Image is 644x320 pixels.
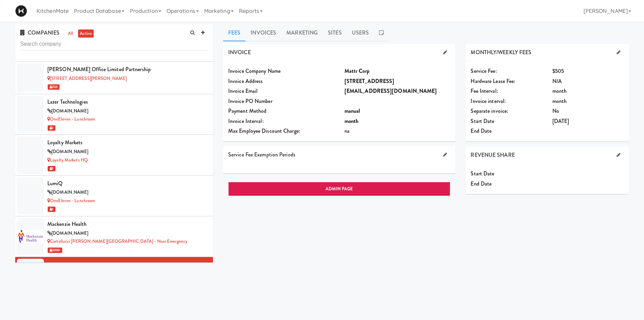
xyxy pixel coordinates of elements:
[344,126,451,136] div: na
[47,97,208,107] div: Lazer Technologies
[228,182,450,196] a: ADMIN PAGE
[47,107,208,115] div: [DOMAIN_NAME]
[47,75,127,82] a: [STREET_ADDRESS][PERSON_NAME]
[48,84,59,90] span: 250
[552,67,564,75] span: $505
[552,77,562,85] span: N/A
[471,170,494,177] span: Start Date
[471,107,508,115] span: Separate invoice:
[228,87,258,95] span: Invoice Email
[344,67,369,75] b: Mattr Corp
[228,48,251,56] span: INVOICE
[228,97,272,105] span: Invoice PO Number
[228,107,266,115] span: Payment Method
[471,180,492,188] span: End Date
[228,117,264,125] span: Invoice Interval:
[47,137,208,148] div: Loyalty Markets
[552,106,624,116] div: No
[47,229,208,238] div: [DOMAIN_NAME]
[48,125,55,131] span: 1
[471,151,515,159] span: REVENUE SHARE
[471,97,506,105] span: Invoice interval:
[15,216,213,257] li: Mackenzie Health[DOMAIN_NAME]Cortellucci [PERSON_NAME][GEOGRAPHIC_DATA] - near Emergency 2000
[47,157,88,163] a: Loyalty Markets HQ
[552,87,567,95] span: month
[344,87,437,95] b: [EMAIL_ADDRESS][DOMAIN_NAME]
[281,24,323,41] a: Marketing
[245,24,281,41] a: Invoices
[344,77,395,85] b: [STREET_ADDRESS]
[471,48,531,56] span: MONTHLY/WEEKLY FEES
[228,77,263,85] span: Invoice Address
[552,117,569,125] span: [DATE]
[15,62,213,94] li: [PERSON_NAME] Office Limited Partnership[STREET_ADDRESS][PERSON_NAME] 250
[471,77,515,85] span: Hardware Lease Fee:
[347,24,374,41] a: Users
[223,24,245,41] a: Fees
[47,219,208,229] div: Mackenzie Health
[66,29,75,38] a: all
[15,135,213,175] li: Loyalty Markets[DOMAIN_NAME]Loyalty Markets HQ 1
[47,238,187,244] a: Cortellucci [PERSON_NAME][GEOGRAPHIC_DATA] - near Emergency
[15,257,213,298] li: Mattr (formerly Shawcor)[DOMAIN_NAME], [DOMAIN_NAME]Mattr (formerly Shawcor) 100
[47,197,95,204] a: OneEleven - Lunchroom
[471,87,498,95] span: Fee Interval:
[471,67,497,75] span: Service Fee:
[471,127,492,135] span: End Date
[48,207,55,212] span: 1
[15,176,213,216] li: LumiQ[DOMAIN_NAME]OneEleven - Lunchroom 1
[47,260,208,270] div: Mattr (formerly Shawcor)
[47,178,208,189] div: LumiQ
[228,67,281,75] span: Invoice Company Name
[78,29,94,38] a: active
[344,107,360,115] b: manual
[47,148,208,156] div: [DOMAIN_NAME]
[15,5,27,17] img: Micromart
[47,188,208,197] div: [DOMAIN_NAME]
[48,248,62,253] span: 2000
[20,29,59,37] span: COMPANIES
[228,151,295,158] span: Service Fee Exemption Periods
[20,38,208,50] input: Search company
[47,64,208,74] div: [PERSON_NAME] Office Limited Partnership
[471,117,494,125] span: Start Date
[344,117,359,125] b: month
[48,166,55,171] span: 1
[15,94,213,135] li: Lazer Technologies[DOMAIN_NAME]OneEleven - Lunchroom 1
[323,24,347,41] a: Sites
[47,116,95,122] a: OneEleven - Lunchroom
[228,127,300,135] span: Max Employee Discount Charge:
[552,97,567,105] span: month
